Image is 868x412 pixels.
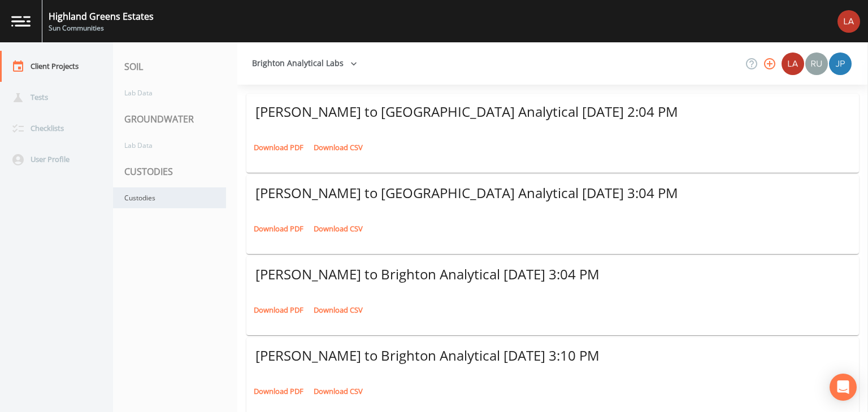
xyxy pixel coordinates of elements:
[255,347,850,365] div: [PERSON_NAME] to Brighton Analytical [DATE] 3:10 PM
[113,103,237,135] div: GROUNDWATER
[251,220,306,238] a: Download PDF
[828,52,852,75] div: Joshua gere Paul
[255,265,850,283] div: [PERSON_NAME] to Brighton Analytical [DATE] 3:04 PM
[113,187,226,208] a: Custodies
[113,135,226,156] a: Lab Data
[251,383,306,400] a: Download PDF
[782,52,804,75] img: bd2ccfa184a129701e0c260bc3a09f9b
[251,139,306,156] a: Download PDF
[113,82,226,103] a: Lab Data
[829,52,852,75] img: 41241ef155101aa6d92a04480b0d0000
[805,52,828,75] img: a5c06d64ce99e847b6841ccd0307af82
[805,52,828,75] div: Russell Schindler
[311,139,366,156] a: Download CSV
[311,301,366,319] a: Download CSV
[255,103,850,121] div: [PERSON_NAME] to [GEOGRAPHIC_DATA] Analytical [DATE] 2:04 PM
[251,301,306,319] a: Download PDF
[113,156,237,187] div: CUSTODIES
[837,10,860,33] img: bd2ccfa184a129701e0c260bc3a09f9b
[311,383,366,400] a: Download CSV
[311,220,366,238] a: Download CSV
[248,53,362,74] button: Brighton Analytical Labs
[11,16,31,27] img: logo
[255,184,850,202] div: [PERSON_NAME] to [GEOGRAPHIC_DATA] Analytical [DATE] 3:04 PM
[830,374,857,401] div: Open Intercom Messenger
[781,52,805,75] div: Brighton Analytical
[49,10,154,23] div: Highland Greens Estates
[113,51,237,82] div: SOIL
[49,23,154,33] div: Sun Communities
